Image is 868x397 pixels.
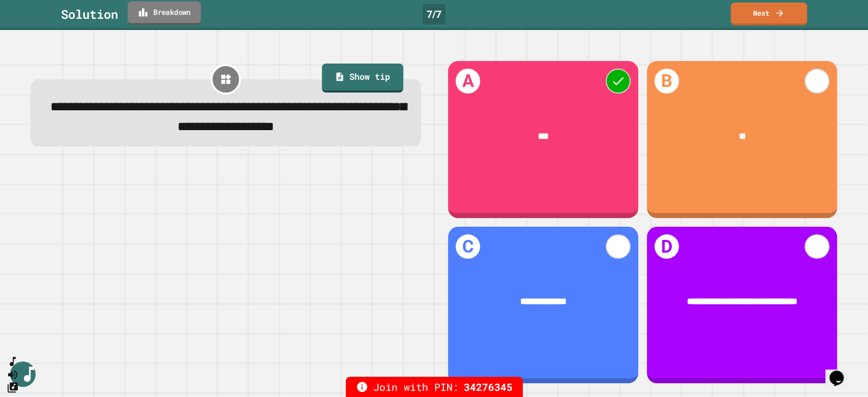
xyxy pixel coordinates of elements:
[731,3,807,25] a: Next
[654,69,679,94] h1: B
[456,234,481,259] h1: C
[423,4,445,24] div: 7 / 7
[654,234,679,259] h1: D
[61,5,118,23] div: Solution
[128,1,201,25] a: Breakdown
[7,368,19,381] button: Mute music
[464,379,513,394] span: 34276345
[346,377,523,397] div: Join with PIN:
[322,64,403,93] a: Show tip
[825,356,858,387] iframe: chat widget
[7,355,19,368] button: SpeedDial basic example
[7,381,19,393] button: Change Music
[456,69,481,94] h1: A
